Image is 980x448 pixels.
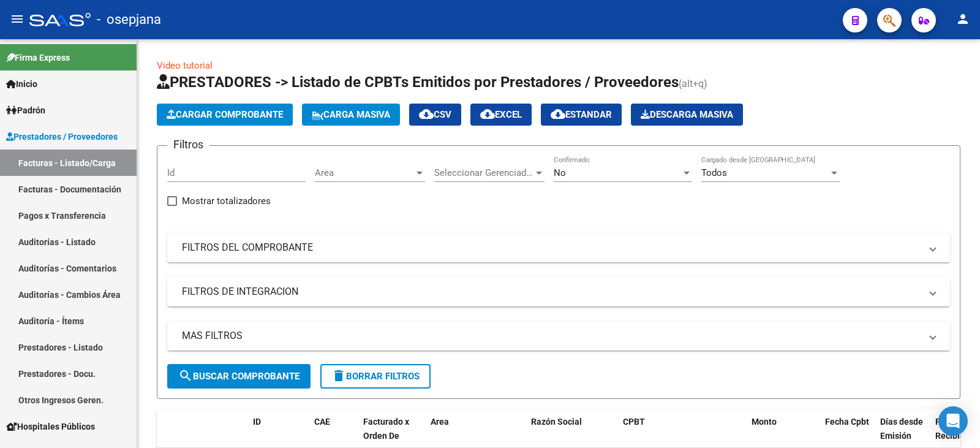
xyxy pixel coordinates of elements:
[157,74,679,91] span: PRESTADORES -> Listado de CPBTs Emitidos por Prestadores / Proveedores
[167,233,950,262] mat-expansion-panel-header: FILTROS DEL COMPROBANTE
[178,371,300,382] span: Buscar Comprobante
[551,107,565,121] mat-icon: cloud_download
[631,104,743,126] app-download-masive: Descarga masiva de comprobantes (adjuntos)
[480,109,522,120] span: EXCEL
[167,321,950,351] mat-expansion-panel-header: MAS FILTROS
[623,417,645,427] span: CPBT
[97,6,161,33] span: - osepjana
[167,109,283,120] span: Cargar Comprobante
[315,167,414,178] span: Area
[6,420,95,433] span: Hospitales Públicos
[6,130,118,143] span: Prestadores / Proveedores
[701,167,727,178] span: Todos
[320,364,431,389] button: Borrar Filtros
[541,104,622,126] button: Estandar
[363,417,409,441] span: Facturado x Orden De
[554,167,566,178] span: No
[182,194,271,208] span: Mostrar totalizadores
[470,104,532,126] button: EXCEL
[182,285,921,298] mat-panel-title: FILTROS DE INTEGRACION
[178,368,193,383] mat-icon: search
[302,104,400,126] button: Carga Masiva
[641,109,733,120] span: Descarga Masiva
[157,104,293,126] button: Cargar Comprobante
[331,368,346,383] mat-icon: delete
[182,329,921,343] mat-panel-title: MAS FILTROS
[419,109,451,120] span: CSV
[679,78,707,89] span: (alt+q)
[531,417,582,427] span: Razón Social
[956,12,970,26] mat-icon: person
[480,107,495,121] mat-icon: cloud_download
[157,60,213,71] a: Video tutorial
[409,104,461,126] button: CSV
[434,167,533,178] span: Seleccionar Gerenciador
[253,417,261,427] span: ID
[6,51,70,64] span: Firma Express
[167,364,311,389] button: Buscar Comprobante
[631,104,743,126] button: Descarga Masiva
[182,241,921,254] mat-panel-title: FILTROS DEL COMPROBANTE
[938,406,968,436] div: Open Intercom Messenger
[10,12,24,26] mat-icon: menu
[167,277,950,306] mat-expansion-panel-header: FILTROS DE INTEGRACION
[825,417,869,427] span: Fecha Cpbt
[6,77,37,91] span: Inicio
[331,371,420,382] span: Borrar Filtros
[880,417,923,441] span: Días desde Emisión
[752,417,777,427] span: Monto
[551,109,612,120] span: Estandar
[314,417,330,427] span: CAE
[431,417,449,427] span: Area
[935,417,970,441] span: Fecha Recibido
[312,109,390,120] span: Carga Masiva
[419,107,434,121] mat-icon: cloud_download
[167,136,209,153] h3: Filtros
[6,104,45,117] span: Padrón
